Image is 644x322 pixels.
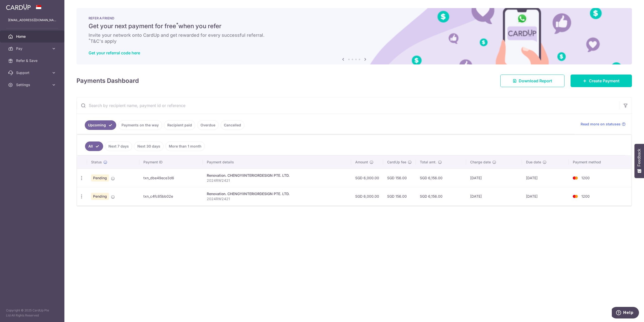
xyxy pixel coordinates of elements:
a: Read more on statuses [581,122,626,127]
td: [DATE] [522,187,569,205]
a: Overdue [197,120,219,130]
img: RAF banner [76,8,632,64]
span: Feedback [637,149,641,166]
button: Feedback - Show survey [634,144,644,178]
span: CardUp fee [387,160,406,165]
a: More than 1 month [166,141,205,151]
span: Charge date [470,160,491,165]
span: 1200 [581,176,590,180]
div: Renovation. CHENGYIINTERIORDESIGN PTE. LTD. [207,173,347,178]
span: Amount [355,160,368,165]
td: SGD 156.00 [383,187,416,205]
th: Payment details [203,156,351,169]
p: REFER A FRIEND [89,16,620,20]
a: Cancelled [221,120,244,130]
span: Due date [526,160,541,165]
a: Get your referral code here [89,50,140,55]
td: [DATE] [522,169,569,187]
td: txn_c4fc85bb02e [139,187,203,205]
span: Total amt. [420,160,436,165]
span: Pay [16,46,49,51]
td: SGD 6,000.00 [351,187,383,205]
h6: Invite your network onto CardUp and get rewarded for every successful referral. T&C's apply [89,32,620,44]
td: txn_dbe49ece3d6 [139,169,203,187]
td: SGD 6,000.00 [351,169,383,187]
th: Payment ID [139,156,203,169]
a: Create Payment [571,75,632,87]
span: Pending [91,174,109,182]
span: Read more on statuses [581,122,621,127]
th: Payment method [569,156,631,169]
iframe: Opens a widget where you can find more information [612,307,639,319]
a: Download Report [500,75,565,87]
a: Upcoming [85,120,116,130]
a: Payments on the way [118,120,162,130]
a: All [85,141,103,151]
td: SGD 6,156.00 [416,187,466,205]
td: [DATE] [466,169,522,187]
span: Refer & Save [16,58,49,63]
span: Download Report [519,78,552,84]
p: 2024RW2421 [207,196,347,201]
img: Bank Card [570,193,580,199]
img: CardUp [6,4,31,10]
div: Renovation. CHENGYIINTERIORDESIGN PTE. LTD. [207,191,347,196]
p: [EMAIL_ADDRESS][DOMAIN_NAME] [8,18,56,23]
p: 2024RW2421 [207,178,347,183]
img: Bank Card [570,175,580,181]
td: SGD 6,156.00 [416,169,466,187]
input: Search by recipient name, payment id or reference [77,97,620,114]
a: Next 7 days [105,141,132,151]
span: Status [91,160,102,165]
span: Pending [91,193,109,200]
td: SGD 156.00 [383,169,416,187]
span: Home [16,34,49,39]
h4: Payments Dashboard [76,76,139,85]
span: Support [16,70,49,75]
h5: Get your next payment for free when you refer [89,22,620,30]
span: Settings [16,82,49,87]
a: Next 30 days [134,141,164,151]
a: Recipient paid [164,120,195,130]
span: 1200 [581,194,590,198]
td: [DATE] [466,187,522,205]
span: Create Payment [589,78,620,84]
